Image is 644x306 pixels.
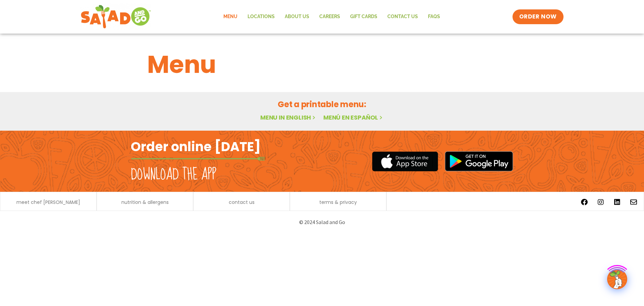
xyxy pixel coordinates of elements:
a: ORDER NOW [513,9,563,24]
a: Careers [314,9,345,25]
a: nutrition & allergens [121,200,169,205]
h2: Get a printable menu: [147,98,497,110]
span: ORDER NOW [519,13,557,21]
a: GIFT CARDS [345,9,382,25]
h2: Order online [DATE] [131,138,261,155]
a: About Us [280,9,314,25]
img: google_play [445,151,513,171]
a: Menú en español [323,113,384,122]
a: contact us [229,200,255,205]
a: Menu in English [260,113,317,122]
a: Contact Us [382,9,423,25]
h1: Menu [147,46,497,83]
img: fork [131,157,265,161]
img: appstore [372,150,438,172]
a: meet chef [PERSON_NAME] [16,200,80,205]
p: © 2024 Salad and Go [134,218,510,227]
h2: Download the app [131,165,216,184]
a: terms & privacy [319,200,357,205]
img: new-SAG-logo-768×292 [80,3,151,30]
a: Locations [243,9,280,25]
a: FAQs [423,9,445,25]
nav: Menu [218,9,445,25]
a: Menu [218,9,243,25]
